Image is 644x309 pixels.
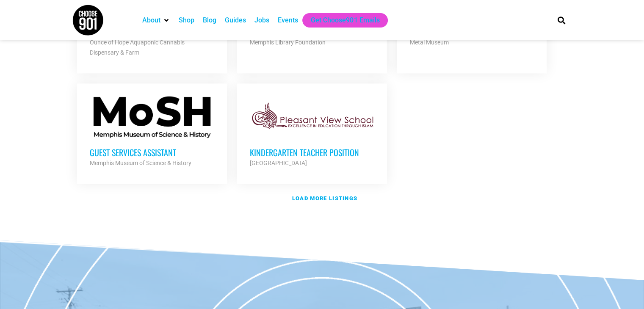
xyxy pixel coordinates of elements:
[138,13,174,28] div: About
[311,15,379,25] a: Get Choose901 Emails
[72,189,572,208] a: Load more listings
[250,160,307,166] strong: [GEOGRAPHIC_DATA]
[179,15,194,25] a: Shop
[203,15,216,25] a: Blog
[77,83,227,181] a: Guest Services Assistant Memphis Museum of Science & History
[554,13,568,27] div: Search
[142,15,160,25] a: About
[409,39,448,46] strong: Metal Museum
[90,147,214,158] h3: Guest Services Assistant
[278,15,298,25] a: Events
[138,13,543,28] nav: Main nav
[254,15,269,25] a: Jobs
[292,195,357,201] strong: Load more listings
[90,160,191,166] strong: Memphis Museum of Science & History
[225,15,246,25] a: Guides
[250,39,326,46] strong: Memphis Library Foundation
[250,147,374,158] h3: Kindergarten Teacher Position
[237,83,387,181] a: Kindergarten Teacher Position [GEOGRAPHIC_DATA]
